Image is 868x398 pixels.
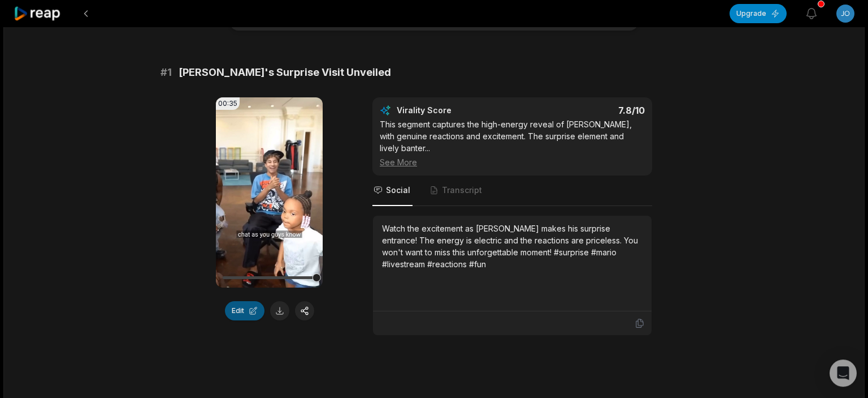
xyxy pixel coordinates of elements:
div: 7.8 /10 [524,105,645,116]
div: Watch the excitement as [PERSON_NAME] makes his surprise entrance! The energy is electric and the... [382,222,643,270]
button: Edit [225,301,264,320]
span: Social [386,185,410,196]
div: Open Intercom Messenger [830,360,857,387]
nav: Tabs [372,176,652,206]
span: [PERSON_NAME]'s Surprise Visit Unveiled [179,65,391,80]
span: Transcript [442,185,482,196]
div: See More [380,156,645,168]
div: This segment captures the high-energy reveal of [PERSON_NAME], with genuine reactions and excitem... [380,118,645,168]
video: Your browser does not support mp4 format. [216,97,323,288]
button: Upgrade [730,4,787,23]
div: Virality Score [397,105,518,116]
span: # 1 [160,65,172,80]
